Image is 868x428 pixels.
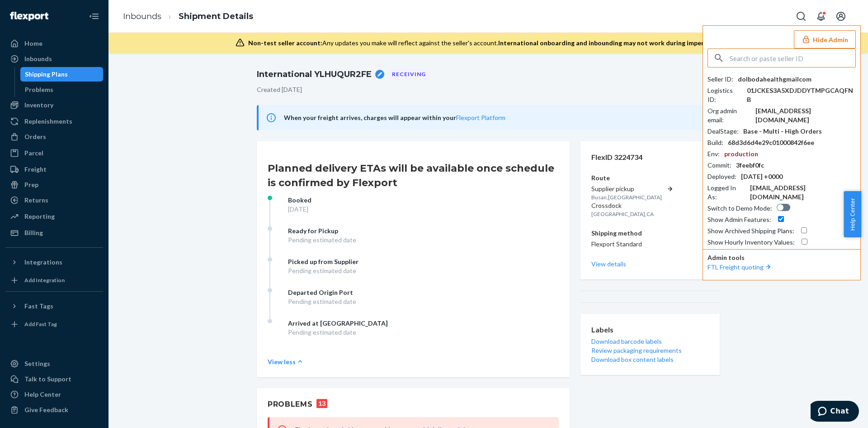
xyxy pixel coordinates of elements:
button: Open notifications [812,7,830,25]
div: dolbodahealthgmailcom [738,75,811,84]
div: Settings [24,359,50,368]
p: Shipping method [591,229,709,238]
p: Download box content labels [591,355,709,364]
a: Parcel [5,146,103,160]
div: Integrations [24,258,62,267]
div: [DATE] [288,205,311,214]
a: Add Fast Tag [5,317,103,332]
button: Hide Admin [794,30,856,48]
div: Add Fast Tag [24,320,57,328]
div: Add Integration [24,276,65,284]
a: Add Integration [5,273,103,288]
button: Help Center [844,191,861,237]
h1: Planned delivery ETAs will be available once schedule is confirmed by Flexport [268,161,559,190]
div: Logistics ID : [708,86,742,104]
span: International YLHUQUR2FE [257,67,372,82]
p: Busan , [GEOGRAPHIC_DATA] [591,193,662,201]
div: Inbounds [24,54,52,63]
div: production [724,149,758,159]
p: Crossdock [591,201,654,210]
a: Help Center [5,387,103,402]
div: 01JCKES3A5XDJDDYTMPGCAQFNB [747,86,856,104]
div: [EMAIL_ADDRESS][DOMAIN_NAME] [750,183,856,202]
a: Shipment Details [179,11,253,21]
div: Env : [708,149,720,159]
div: 3feebf0fc [736,161,764,170]
div: Parcel [24,149,43,158]
div: Freight [24,165,47,174]
input: Search or paste seller ID [730,49,855,67]
div: Switch to Demo Mode : [708,204,772,213]
div: Problems [25,85,53,94]
iframe: Opens a widget where you can chat to one of our agents [811,401,859,423]
div: Billing [24,228,43,237]
div: 68d3d6d4e29c01000842f6ee [728,138,814,147]
p: Admin tools [708,253,856,262]
div: Orders [24,132,46,141]
div: Show Hourly Inventory Values : [708,238,795,247]
p: Route [591,173,709,183]
span: International onboarding and inbounding may not work during impersonation. [498,39,732,47]
div: Receiving [388,68,430,80]
span: Non-test seller account: [248,39,322,47]
a: View less [268,357,559,366]
button: Open Search Box [792,7,810,25]
h1: Problems [268,399,313,410]
div: [EMAIL_ADDRESS][DOMAIN_NAME] [755,106,856,125]
div: Reporting [24,212,55,221]
div: Booked [288,196,311,205]
div: Departed Origin Port [288,288,356,297]
div: Pending estimated date [288,266,359,275]
a: Download barcode labels [591,337,709,346]
a: Inbounds [5,52,103,66]
div: Ready for Pickup [288,226,356,236]
a: Replenishments [5,114,103,129]
div: Picked up from Supplier [288,257,359,266]
img: Flexport logo [10,12,48,21]
div: Prep [24,180,38,189]
div: Pending estimated date [288,297,356,306]
div: Deployed : [708,172,736,181]
div: Org admin email : [708,106,751,125]
a: View details [591,260,709,269]
div: Give Feedback [24,405,68,414]
p: [GEOGRAPHIC_DATA] , CA [591,210,654,218]
a: Problems [20,82,104,97]
button: Fast Tags [5,299,103,313]
p: Flexport Standard [591,240,709,249]
a: Freight [5,162,103,177]
p: FlexID 3224734 [591,152,709,163]
div: Shipping Plans [25,70,68,79]
div: Talk to Support [24,375,71,384]
div: Seller ID : [708,75,733,84]
div: Base - Multi - High Orders [743,127,822,136]
p: Supplier pickup [591,184,662,193]
div: Replenishments [24,117,72,126]
div: Inventory [24,101,53,110]
p: Labels [591,325,709,335]
div: Any updates you make will reflect against the seller's account. [248,38,732,48]
button: Close Navigation [85,7,103,25]
a: Review packaging requirements [591,346,709,355]
a: Billing [5,226,103,240]
button: Give Feedback [5,403,103,417]
ol: breadcrumbs [116,3,260,30]
a: Inventory [5,98,103,112]
div: Home [24,39,42,48]
a: FTL Freight quoting [708,263,773,271]
span: When your freight arrives, charges will appear within your [284,112,709,123]
button: Open account menu [832,7,850,25]
div: [DATE] +0000 [741,172,783,181]
a: Orders [5,130,103,144]
p: Created [DATE] [257,85,720,94]
a: Shipping Plans [20,67,104,82]
div: Commit : [708,161,731,170]
div: Build : [708,138,723,147]
a: Flexport Platform [456,114,505,121]
div: Pending estimated date [288,236,356,245]
button: Talk to Support [5,372,103,386]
